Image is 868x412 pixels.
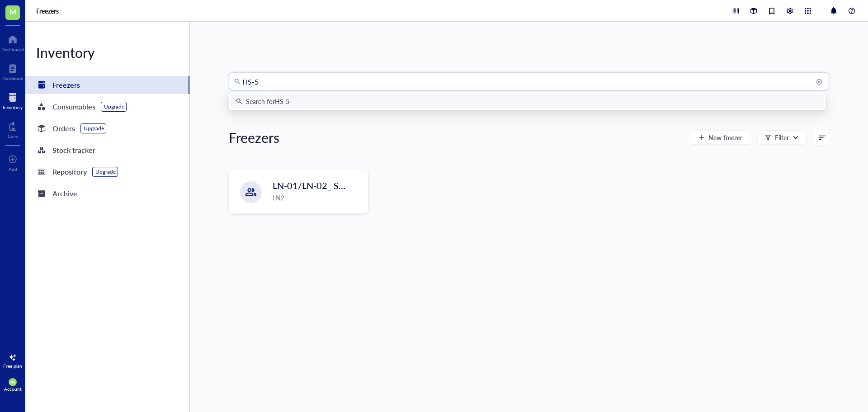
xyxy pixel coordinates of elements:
div: Repository [52,166,87,178]
div: Notebook [2,76,23,81]
a: Archive [25,185,189,203]
div: Filter [775,133,789,142]
div: Search for HS-5 [246,96,289,106]
a: RepositoryUpgrade [25,163,189,181]
button: New freezer [691,130,750,145]
div: Account [4,386,22,392]
div: Dashboard [1,47,24,52]
span: M [9,6,16,17]
div: Upgrade [104,103,124,110]
div: Upgrade [84,125,104,132]
div: Inventory [25,43,189,62]
a: Freezers [36,7,61,15]
div: Orders [52,122,75,135]
div: Free plan [3,363,22,369]
div: Upgrade [95,168,116,175]
div: Freezers [52,79,80,91]
a: Core [8,119,18,139]
a: Inventory [3,90,23,110]
div: Stock tracker [52,144,95,156]
span: LN-01/LN-02_ SMALL/BIG STORAGE ROOM [273,179,457,192]
div: Consumables [52,100,95,113]
a: ConsumablesUpgrade [25,98,189,116]
a: Stock tracker [25,141,189,159]
span: New freezer [708,134,742,141]
div: Core [8,133,18,139]
a: Freezers [25,76,189,94]
div: LN2 [273,193,362,203]
div: Archive [52,187,77,200]
a: OrdersUpgrade [25,119,189,137]
a: Dashboard [1,32,24,52]
div: Add [9,166,17,172]
span: NG [10,380,15,384]
div: Inventory [3,104,23,110]
a: Notebook [2,61,23,81]
div: Freezers [229,128,279,147]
